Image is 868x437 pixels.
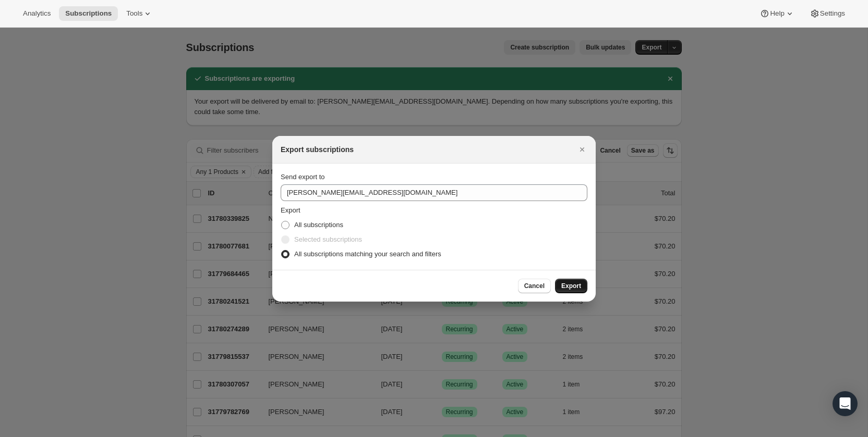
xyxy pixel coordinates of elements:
span: Selected subscriptions [294,235,362,243]
button: Subscriptions [59,6,118,21]
span: Tools [126,9,142,18]
button: Help [753,6,801,21]
button: Cancel [518,279,551,293]
span: Settings [820,9,845,18]
button: Tools [120,6,159,21]
span: All subscriptions matching your search and filters [294,250,441,258]
button: Export [555,279,587,293]
span: Cancel [524,282,545,290]
span: Export [281,206,300,214]
h2: Export subscriptions [281,144,354,155]
button: Settings [803,6,851,21]
span: Help [770,9,784,18]
div: Open Intercom Messenger [833,391,858,416]
span: Subscriptions [65,9,112,18]
button: Close [575,142,589,157]
span: Export [561,282,581,290]
span: Analytics [23,9,51,18]
span: Send export to [281,173,325,181]
span: All subscriptions [294,221,343,229]
button: Analytics [17,6,57,21]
